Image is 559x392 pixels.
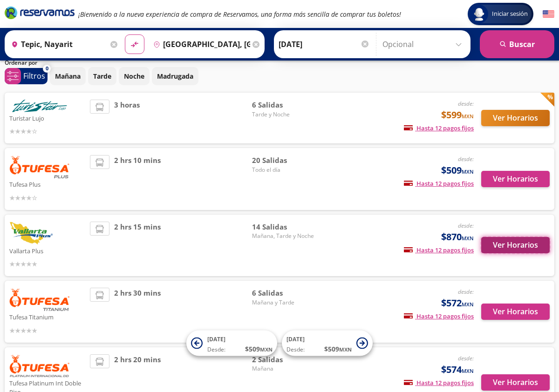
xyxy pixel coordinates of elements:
img: Tufesa Titanium [9,288,70,311]
img: Vallarta Plus [9,222,53,245]
small: MXN [462,301,474,308]
span: 2 Salidas [252,354,317,365]
span: Mañana y Tarde [252,298,317,307]
span: $ 509 [324,344,352,354]
span: 20 Salidas [252,155,317,166]
button: Madrugada [152,67,198,85]
button: [DATE]Desde:$509MXN [186,331,277,356]
span: $509 [441,163,474,177]
small: MXN [462,367,474,374]
button: 0Filtros [5,68,48,84]
button: Mañana [50,67,86,85]
button: Tarde [88,67,116,85]
em: ¡Bienvenido a la nueva experiencia de compra de Reservamos, una forma más sencilla de comprar tus... [78,10,401,19]
span: 2 hrs 15 mins [114,222,161,270]
span: [DATE] [207,335,225,343]
span: Desde: [207,345,225,354]
button: Ver Horarios [481,237,550,253]
p: Madrugada [157,71,193,81]
p: Mañana [55,71,81,81]
span: $599 [441,108,474,122]
span: 2 hrs 10 mins [114,155,161,203]
em: desde: [458,222,474,230]
button: [DATE]Desde:$509MXN [282,331,373,356]
span: Mañana, Tarde y Noche [252,232,317,240]
span: $574 [441,363,474,377]
p: Turistar Lujo [9,112,85,123]
span: $870 [441,230,474,244]
span: Iniciar sesión [488,9,532,19]
em: desde: [458,288,474,296]
a: Brand Logo [5,6,75,22]
span: $ 509 [245,344,273,354]
span: $572 [441,296,474,310]
i: Brand Logo [5,6,75,20]
em: desde: [458,100,474,108]
button: Noche [119,67,150,85]
span: Desde: [286,345,305,354]
p: Tufesa Plus [9,178,85,189]
span: Hasta 12 pagos fijos [404,179,474,188]
button: Ver Horarios [481,171,550,187]
span: [DATE] [286,335,305,343]
input: Buscar Destino [150,33,250,56]
p: Noche [124,71,144,81]
p: Ordenar por [5,59,37,67]
small: MXN [462,168,474,175]
span: 14 Salidas [252,222,317,232]
small: MXN [462,235,474,242]
small: MXN [260,346,273,353]
small: MXN [339,346,352,353]
p: Tarde [93,71,111,81]
button: Buscar [480,30,554,58]
img: Turistar Lujo [9,100,70,112]
p: Filtros [23,70,45,81]
span: Hasta 12 pagos fijos [404,312,474,320]
span: 6 Salidas [252,100,317,110]
span: Todo el día [252,166,317,174]
input: Opcional [382,33,466,56]
input: Buscar Origen [7,33,108,56]
span: 0 [46,65,48,73]
button: English [543,8,554,20]
img: Tufesa Plus [9,155,70,178]
small: MXN [462,113,474,120]
em: desde: [458,155,474,163]
button: Ver Horarios [481,304,550,320]
span: 3 horas [114,100,140,136]
span: Mañana [252,365,317,373]
button: Ver Horarios [481,374,550,391]
p: Vallarta Plus [9,245,85,256]
span: Tarde y Noche [252,110,317,119]
span: Hasta 12 pagos fijos [404,124,474,132]
span: 6 Salidas [252,288,317,298]
p: Tufesa Titanium [9,311,85,322]
img: Tufesa Platinum Int Doble Piso [9,354,70,377]
em: desde: [458,354,474,362]
span: Hasta 12 pagos fijos [404,378,474,387]
span: Hasta 12 pagos fijos [404,246,474,254]
input: Elegir Fecha [279,33,370,56]
span: 2 hrs 30 mins [114,288,161,336]
button: Ver Horarios [481,110,550,126]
